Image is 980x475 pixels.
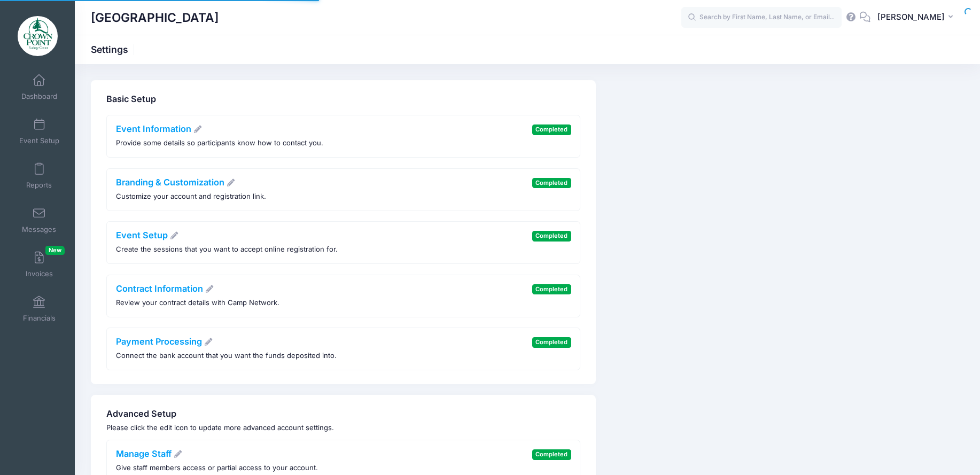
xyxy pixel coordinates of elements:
[116,351,337,361] p: Connect the bank account that you want the funds deposited into.
[106,94,580,105] h4: Basic Setup
[116,138,323,149] p: Provide some details so participants know how to contact you.
[23,314,56,323] span: Financials
[116,191,266,202] p: Customize your account and registration link.
[532,337,571,347] span: Completed
[18,16,58,56] img: Crown Point Ecology Center
[22,225,56,234] span: Messages
[91,44,137,55] h1: Settings
[106,423,580,433] p: Please click the edit icon to update more advanced account settings.
[21,92,57,101] span: Dashboard
[116,244,338,255] p: Create the sessions that you want to accept online registration for.
[116,123,203,134] a: Event Information
[116,336,213,347] a: Payment Processing
[877,11,945,23] span: [PERSON_NAME]
[116,298,279,308] p: Review your contract details with Camp Network.
[532,178,571,188] span: Completed
[14,246,65,283] a: InvoicesNew
[14,290,65,328] a: Financials
[116,177,236,188] a: Branding & Customization
[19,136,59,145] span: Event Setup
[45,246,65,255] span: New
[532,284,571,294] span: Completed
[91,5,219,30] h1: [GEOGRAPHIC_DATA]
[532,449,571,460] span: Completed
[116,463,318,473] p: Give staff members access or partial access to your account.
[14,157,65,194] a: Reports
[532,231,571,241] span: Completed
[14,113,65,150] a: Event Setup
[14,201,65,239] a: Messages
[116,230,179,240] a: Event Setup
[116,283,214,294] a: Contract Information
[26,269,53,278] span: Invoices
[532,124,571,135] span: Completed
[681,7,842,28] input: Search by First Name, Last Name, or Email...
[14,68,65,106] a: Dashboard
[870,5,964,30] button: [PERSON_NAME]
[106,409,580,419] h4: Advanced Setup
[116,448,183,459] a: Manage Staff
[26,181,52,190] span: Reports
